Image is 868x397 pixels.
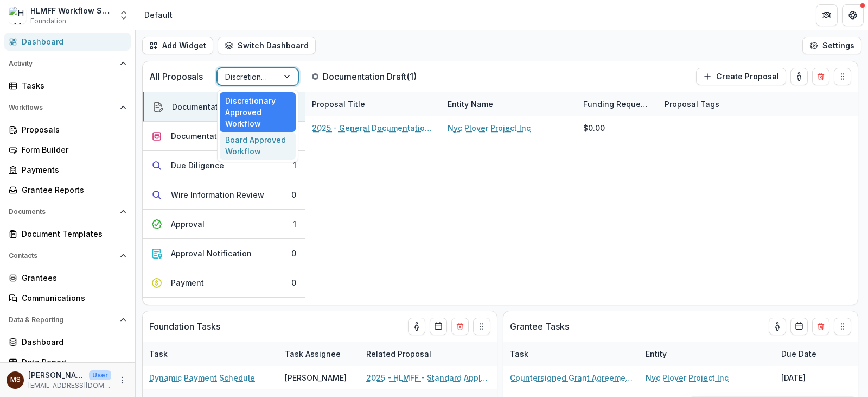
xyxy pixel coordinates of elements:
button: Documentation Submitted0 [143,122,305,151]
div: [DATE] [775,366,856,389]
button: Calendar [790,318,808,335]
button: Settings [802,37,861,54]
div: Funding Requested [577,92,658,116]
div: Entity [639,348,673,360]
div: Task [143,342,278,366]
div: Documentation Draft [172,101,251,112]
button: Delete card [451,318,469,335]
p: [PERSON_NAME] [28,369,85,381]
p: Documentation Draft ( 1 ) [323,70,417,83]
p: [EMAIL_ADDRESS][DOMAIN_NAME] [28,381,111,390]
span: Workflows [9,104,116,111]
button: Wire Information Review0 [143,180,305,210]
div: 1 [293,160,296,171]
div: Wire Information Review [171,189,264,200]
button: Add Widget [142,37,213,54]
button: Drag [473,318,490,335]
div: Dashboard [22,336,122,348]
button: Create Proposal [696,68,786,85]
div: Proposal Tags [658,92,794,116]
button: More [116,374,129,387]
a: Nyc Plover Project Inc [646,372,729,383]
button: toggle-assigned-to-me [408,318,425,335]
div: $0.00 [583,122,605,134]
button: Open Documents [4,203,131,220]
button: Open Data & Reporting [4,311,131,329]
div: Proposal Title [305,92,441,116]
button: Open Activity [4,55,131,72]
a: Grantees [4,269,131,287]
p: Grantee Tasks [510,320,569,333]
div: Default [144,9,173,21]
div: Funding Requested [577,98,658,110]
div: Task [143,348,174,360]
div: Documentation Submitted [171,130,270,142]
div: Due Date [495,342,577,366]
button: Switch Dashboard [218,37,316,54]
div: Task Assignee [278,348,347,360]
div: Related Proposal [360,342,495,366]
button: Partners [816,4,838,26]
div: Due Diligence [171,160,224,171]
a: Payments [4,161,131,179]
div: 0 [291,277,296,288]
button: toggle-assigned-to-me [769,318,786,335]
div: 0 [291,189,296,200]
span: Data & Reporting [9,316,116,324]
div: 0 [291,248,296,259]
div: HLMFF Workflow Sandbox [30,5,112,16]
a: Grantee Reports [4,181,131,199]
div: 1 [293,218,296,230]
span: Foundation [30,16,66,26]
a: Nyc Plover Project Inc [448,122,531,134]
p: Foundation Tasks [149,320,220,333]
div: -- [495,366,577,389]
a: Document Templates [4,225,131,243]
div: Communications [22,292,122,304]
div: Task [503,342,639,366]
button: Open Contacts [4,247,131,264]
div: Due Date [775,342,856,366]
div: Due Date [495,348,544,360]
button: Approval1 [143,210,305,239]
div: Entity Name [441,98,500,110]
div: [PERSON_NAME] [285,372,347,383]
a: Tasks [4,77,131,94]
div: Payment [171,277,204,288]
button: Calendar [430,318,447,335]
div: Grantees [22,272,122,283]
div: Data Report [22,356,122,368]
div: Form Builder [22,144,122,155]
nav: breadcrumb [140,7,177,23]
button: Drag [834,318,851,335]
div: Entity [639,342,775,366]
div: Grantee Reports [22,184,122,196]
div: Approval Notification [171,248,252,259]
button: Drag [834,68,851,85]
button: toggle-assigned-to-me [790,68,808,85]
a: Dynamic Payment Schedule [149,372,255,383]
div: Due Date [775,348,823,360]
a: 2025 - HLMFF - Standard Application [366,372,489,383]
button: Documentation Draft1 [143,92,305,122]
div: Payments [22,164,122,175]
div: Task Assignee [278,342,360,366]
div: Proposals [22,124,122,135]
div: Proposal Title [305,98,372,110]
p: User [89,370,111,380]
a: Dashboard [4,333,131,351]
a: Countersigned Grant Agreement [510,372,633,383]
button: Delete card [812,318,829,335]
div: Tasks [22,80,122,91]
button: Open Workflows [4,99,131,116]
button: Payment0 [143,268,305,298]
button: Open entity switcher [116,4,131,26]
